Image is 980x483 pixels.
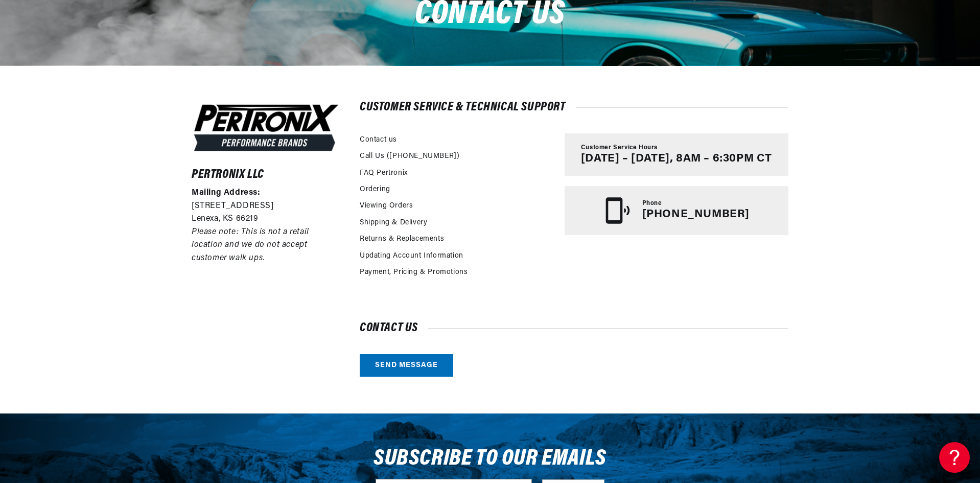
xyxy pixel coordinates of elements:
[192,189,261,197] strong: Mailing Address:
[192,228,309,262] em: Please note: This is not a retail location and we do not accept customer walk ups.
[581,152,772,166] p: [DATE] – [DATE], 8AM – 6:30PM CT
[374,449,606,469] h3: Subscribe to our emails
[581,144,658,152] span: Customer Service Hours
[360,323,788,333] h2: Contact us
[192,170,341,180] h6: Pertronix LLC
[360,267,468,278] a: Payment, Pricing & Promotions
[192,213,341,226] p: Lenexa, KS 66219
[192,200,341,213] p: [STREET_ADDRESS]
[360,354,453,377] a: Send message
[565,186,788,235] a: Phone [PHONE_NUMBER]
[360,102,788,112] h2: Customer Service & Technical Support
[360,151,459,162] a: Call Us ([PHONE_NUMBER])
[360,168,408,179] a: FAQ Pertronix
[360,217,427,228] a: Shipping & Delivery
[360,184,390,195] a: Ordering
[360,234,444,245] a: Returns & Replacements
[642,208,750,221] p: [PHONE_NUMBER]
[360,250,463,262] a: Updating Account Information
[360,200,413,212] a: Viewing Orders
[642,199,662,208] span: Phone
[360,134,397,146] a: Contact us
